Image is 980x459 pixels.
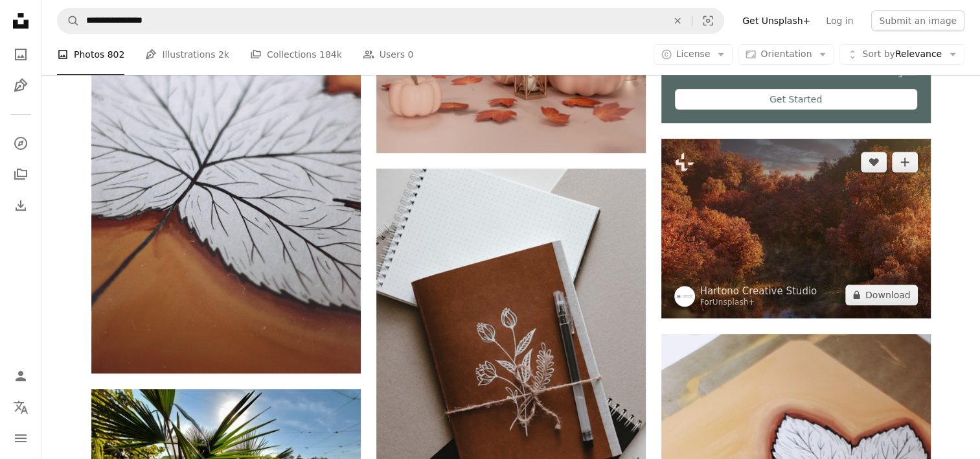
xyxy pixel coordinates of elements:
[8,425,34,451] button: Menu
[218,47,229,62] span: 2k
[663,8,692,33] button: Clear
[363,34,414,75] a: Users 0
[8,41,34,67] a: Photos
[8,130,34,156] a: Explore
[407,47,413,62] span: 0
[871,10,964,31] button: Submit an image
[676,49,711,59] span: License
[692,8,724,33] button: Visual search
[661,139,931,318] img: Autumn forest with a calm lake at sunset
[845,285,918,305] button: Download
[862,48,942,61] span: Relevance
[675,89,917,110] div: Get Started
[8,8,34,36] a: Home — Unsplash
[250,34,342,75] a: Collections 184k
[738,44,834,65] button: Orientation
[91,165,361,177] a: white and black leaf on brown surface
[760,49,812,59] span: Orientation
[892,152,918,172] button: Add to Collection
[818,10,861,31] a: Log in
[8,193,34,218] a: Download History
[8,394,34,420] button: Language
[661,222,931,234] a: Autumn forest with a calm lake at sunset
[57,8,724,34] form: Find visuals sitewide
[8,73,34,99] a: Illustrations
[674,286,695,307] img: Go to Hartono Creative Studio's profile
[319,47,342,62] span: 184k
[58,8,80,33] button: Search Unsplash
[376,365,646,377] a: brown and white book on white paper
[839,44,964,65] button: Sort byRelevance
[145,34,229,75] a: Illustrations 2k
[712,298,755,307] a: Unsplash+
[654,44,733,65] button: License
[8,161,34,187] a: Collections
[862,49,895,59] span: Sort by
[735,10,818,31] a: Get Unsplash+
[8,363,34,389] a: Log in / Sign up
[861,152,887,172] button: Like
[700,285,817,298] a: Hartono Creative Studio
[700,298,817,308] div: For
